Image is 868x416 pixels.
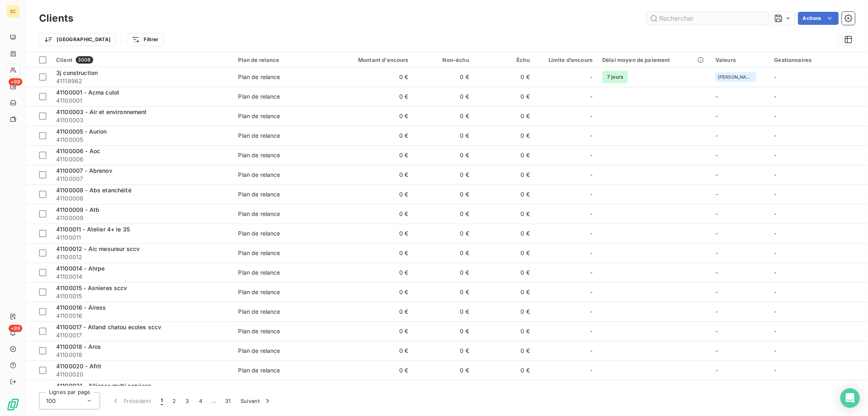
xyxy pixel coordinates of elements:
[474,87,535,106] td: 0 €
[56,57,72,63] span: Client
[56,116,228,124] span: 41100003
[715,152,718,158] span: -
[590,249,593,257] span: -
[238,347,280,355] div: Plan de relance
[332,67,413,87] td: 0 €
[56,253,228,261] span: 41100012
[715,191,718,198] span: -
[56,370,228,379] span: 41100020
[413,282,474,302] td: 0 €
[715,249,718,256] span: -
[590,92,593,101] span: -
[647,12,769,25] input: Rechercher
[238,92,280,101] div: Plan de relance
[474,282,535,302] td: 0 €
[590,210,593,218] span: -
[774,171,777,178] span: -
[590,288,593,296] span: -
[413,380,474,400] td: 0 €
[238,308,280,316] div: Plan de relance
[413,87,474,106] td: 0 €
[238,57,327,63] div: Plan de relance
[39,11,73,26] h3: Clients
[238,269,280,277] div: Plan de relance
[56,265,105,272] span: 41100014 - Ahrpe
[56,226,130,233] span: 41100011 - Atelier 4+ le 35
[413,145,474,165] td: 0 €
[715,132,718,139] span: -
[9,325,22,332] span: +99
[56,108,147,115] span: 41100003 - Air et environnement
[332,165,413,185] td: 0 €
[332,302,413,321] td: 0 €
[774,57,863,63] div: Gestionnaires
[418,57,469,63] div: Non-échu
[774,112,777,119] span: -
[413,67,474,87] td: 0 €
[76,56,93,64] span: 3008
[413,243,474,263] td: 0 €
[56,155,228,163] span: 41100006
[602,57,706,63] div: Délai moyen de paiement
[181,392,194,409] button: 3
[590,190,593,198] span: -
[774,347,777,354] span: -
[474,341,535,361] td: 0 €
[56,343,101,350] span: 41100018 - Aros
[207,394,220,407] span: …
[56,363,101,370] span: 41100020 - Afrit
[332,380,413,400] td: 0 €
[332,341,413,361] td: 0 €
[9,78,22,86] span: +99
[238,190,280,198] div: Plan de relance
[56,284,127,291] span: 41100015 - Asnieres sccv
[413,263,474,282] td: 0 €
[56,331,228,339] span: 41100017
[413,126,474,145] td: 0 €
[413,302,474,321] td: 0 €
[413,361,474,380] td: 0 €
[56,136,228,144] span: 41100005
[774,288,777,295] span: -
[332,145,413,165] td: 0 €
[56,273,228,281] span: 41100014
[474,361,535,380] td: 0 €
[774,230,777,237] span: -
[56,69,98,76] span: 3j construction
[107,392,156,409] button: Précédent
[56,351,228,359] span: 41100018
[774,269,777,276] span: -
[332,321,413,341] td: 0 €
[474,302,535,321] td: 0 €
[238,112,280,120] div: Plan de relance
[715,171,718,178] span: -
[413,204,474,224] td: 0 €
[238,73,280,81] div: Plan de relance
[238,132,280,140] div: Plan de relance
[238,151,280,159] div: Plan de relance
[332,185,413,204] td: 0 €
[590,327,593,335] span: -
[332,282,413,302] td: 0 €
[840,388,860,408] div: Open Intercom Messenger
[337,57,409,63] div: Montant d'encours
[56,167,112,174] span: 41100007 - Abrenov
[474,224,535,243] td: 0 €
[238,210,280,218] div: Plan de relance
[590,229,593,238] span: -
[774,191,777,198] span: -
[590,132,593,140] span: -
[479,57,530,63] div: Échu
[715,112,718,119] span: -
[474,165,535,185] td: 0 €
[718,75,754,79] span: [PERSON_NAME]
[238,327,280,335] div: Plan de relance
[56,214,228,222] span: 41100009
[7,5,20,18] div: SC
[332,243,413,263] td: 0 €
[168,392,181,409] button: 2
[238,229,280,238] div: Plan de relance
[774,73,777,80] span: -
[7,398,20,411] img: Logo LeanPay
[474,243,535,263] td: 0 €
